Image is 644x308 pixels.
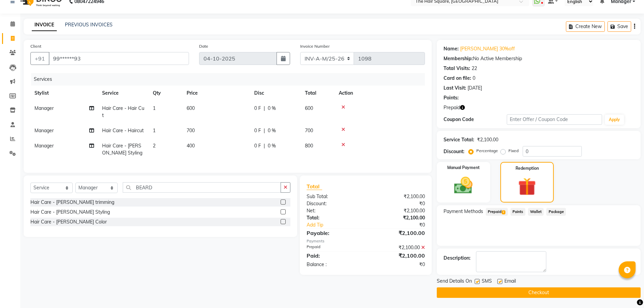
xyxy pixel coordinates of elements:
div: Coupon Code [444,116,507,123]
div: ₹2,100.00 [477,136,498,143]
div: Services [31,73,430,86]
div: Net: [302,207,366,214]
div: Service Total: [444,136,474,143]
span: Package [546,208,566,216]
div: 22 [472,65,477,72]
div: [DATE] [468,85,482,92]
span: Hair Care - [PERSON_NAME] Styling [102,143,142,156]
span: 2 [153,143,156,149]
span: Hair Care - Haircut [102,127,144,134]
div: ₹2,100.00 [366,252,430,260]
span: 1 [153,105,156,111]
span: Hair Care - Hair Cut [102,105,144,118]
div: Payments [307,238,425,244]
a: [PERSON_NAME] 30%off [460,45,515,52]
img: _gift.svg [512,175,542,198]
span: 0 F [254,142,261,149]
span: | [264,105,265,112]
label: Manual Payment [447,165,480,171]
input: Search or Scan [123,182,281,193]
span: 400 [187,143,195,149]
div: Total: [302,214,366,221]
span: Manager [34,127,54,134]
span: Total [307,183,322,190]
div: 0 [473,75,475,82]
div: Membership: [444,55,473,62]
span: | [264,127,265,134]
span: 700 [305,127,313,134]
input: Enter Offer / Coupon Code [507,114,602,125]
span: Email [504,278,516,286]
div: ₹0 [377,221,430,229]
div: Name: [444,45,459,52]
span: Points [510,208,525,216]
div: Discount: [444,148,464,155]
a: INVOICE [32,19,57,31]
span: 0 % [268,105,276,112]
div: Points: [444,94,459,101]
div: Balance : [302,261,366,268]
th: Qty [149,86,183,101]
span: 2 [502,210,505,214]
div: Total Visits: [444,65,470,72]
img: _cash.svg [448,175,478,196]
div: Payable: [302,229,366,237]
th: Action [335,86,425,101]
th: Service [98,86,149,101]
span: 800 [305,143,313,149]
div: ₹2,100.00 [366,207,430,214]
button: Apply [605,115,624,125]
span: 1 [153,127,156,134]
div: Hair Care - [PERSON_NAME] trimming [30,199,114,206]
button: Save [607,21,631,32]
span: Payment Methods [444,208,483,215]
label: Fixed [508,148,519,154]
span: Prepaid [486,208,508,216]
label: Invoice Number [300,43,330,49]
div: Paid: [302,252,366,260]
div: ₹2,100.00 [366,244,430,251]
a: Add Tip [302,221,376,229]
span: | [264,142,265,149]
span: Manager [34,105,54,111]
span: 700 [187,127,195,134]
label: Redemption [516,165,539,171]
input: Search by Name/Mobile/Email/Code [49,52,189,65]
label: Percentage [476,148,498,154]
div: Prepaid [302,244,366,251]
span: Prepaid [444,104,460,111]
div: Hair Care - [PERSON_NAME] Color [30,218,107,226]
span: SMS [482,278,492,286]
span: 600 [305,105,313,111]
span: 0 F [254,127,261,134]
div: Last Visit: [444,85,466,92]
button: +91 [30,52,49,65]
span: Send Details On [437,278,472,286]
a: PREVIOUS INVOICES [65,22,113,28]
th: Stylist [30,86,98,101]
th: Price [183,86,250,101]
div: Description: [444,255,471,262]
th: Disc [250,86,301,101]
div: Sub Total: [302,193,366,200]
div: Hair Care - [PERSON_NAME] Styling [30,209,110,216]
div: Discount: [302,200,366,207]
div: ₹0 [366,200,430,207]
span: 600 [187,105,195,111]
div: ₹2,100.00 [366,229,430,237]
div: ₹2,100.00 [366,214,430,221]
button: Create New [566,21,605,32]
span: 0 F [254,105,261,112]
div: No Active Membership [444,55,634,62]
span: Wallet [528,208,544,216]
div: Card on file: [444,75,471,82]
span: 0 % [268,142,276,149]
div: ₹2,100.00 [366,193,430,200]
span: 0 % [268,127,276,134]
button: Checkout [437,287,641,298]
span: Manager [34,143,54,149]
label: Date [199,43,208,49]
div: ₹0 [366,261,430,268]
label: Client [30,43,41,49]
th: Total [301,86,335,101]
